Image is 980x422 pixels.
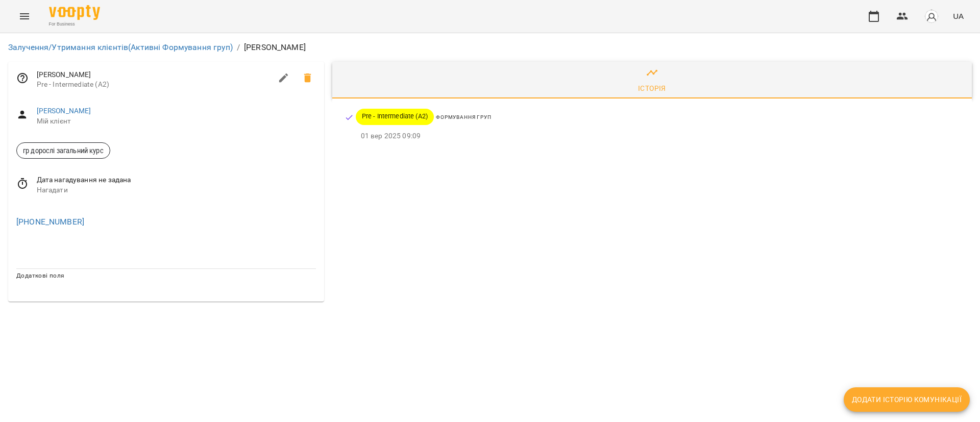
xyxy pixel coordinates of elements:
span: Pre - Intermediate (A2) [356,112,434,121]
li: / [237,41,240,54]
span: [PERSON_NAME] [37,70,272,80]
a: [PHONE_NUMBER] [16,217,84,227]
span: For Business [49,21,100,28]
p: [PERSON_NAME] [244,41,306,54]
span: Мій клієнт [37,116,316,127]
p: 01 вер 2025 09:09 [361,131,955,141]
a: Залучення/Утримання клієнтів(Активні Формування груп) [8,42,233,52]
button: Menu [12,4,37,29]
div: Історія [638,82,666,94]
svg: Відповідальний співробітник не заданий [16,72,29,84]
span: UA [953,11,964,21]
button: UA [949,7,968,26]
span: Нагадати [37,185,316,195]
a: [PERSON_NAME] [37,107,91,115]
span: Формування груп [436,114,492,120]
span: Дата нагадування не задана [37,175,316,185]
span: Pre - Intermediate (A2) [37,80,272,90]
nav: breadcrumb [8,41,972,54]
img: Voopty Logo [49,5,100,20]
span: Додаткові поля [16,272,64,279]
span: гр дорослі загальний курс [17,146,110,156]
img: avatar_s.png [924,9,939,23]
